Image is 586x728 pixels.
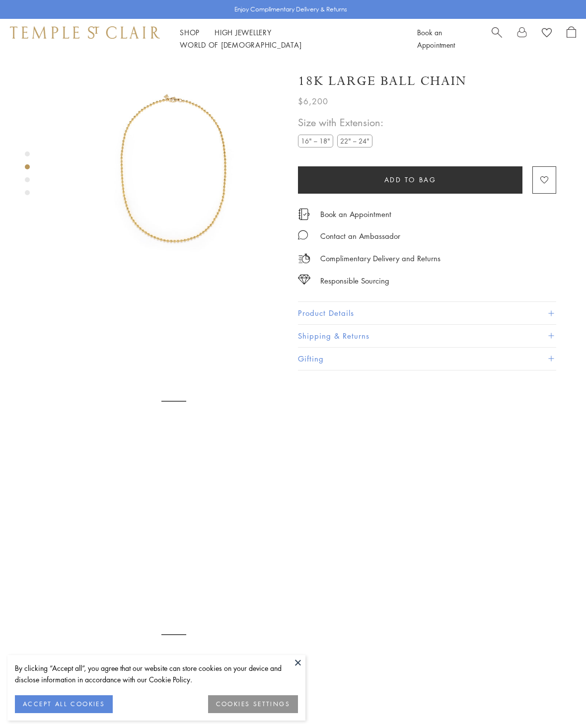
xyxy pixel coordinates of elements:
span: Size with Extension: [298,114,383,131]
a: World of [DEMOGRAPHIC_DATA]World of [DEMOGRAPHIC_DATA] [180,40,301,50]
img: icon_sourcing.svg [298,275,310,285]
span: $6,200 [298,95,328,108]
div: Product gallery navigation [25,149,30,203]
button: COOKIES SETTINGS [208,695,298,713]
img: Temple St. Clair [10,26,160,38]
a: View Wishlist [542,26,552,41]
a: High JewelleryHigh Jewellery [215,27,272,37]
button: Gifting [298,348,556,370]
button: Product Details [298,302,556,324]
a: Book an Appointment [320,209,391,219]
p: Enjoy Complimentary Delivery & Returns [234,4,347,14]
label: 22" – 24" [337,135,372,147]
img: N88817-3MBC16EX [65,59,283,277]
nav: Main navigation [180,26,395,51]
img: MessageIcon-01_2.svg [298,230,308,240]
span: Add to bag [384,174,437,185]
button: Shipping & Returns [298,325,556,347]
div: Contact an Ambassador [320,230,400,242]
img: icon_delivery.svg [298,252,310,265]
button: ACCEPT ALL COOKIES [15,695,113,713]
iframe: Gorgias live chat messenger [536,681,576,718]
a: Open Shopping Bag [567,26,576,51]
label: 16" – 18" [298,135,333,147]
div: By clicking “Accept all”, you agree that our website can store cookies on your device and disclos... [15,662,298,685]
a: Search [492,26,502,51]
img: icon_appointment.svg [298,209,310,220]
a: Book an Appointment [417,27,455,50]
a: ShopShop [180,27,200,37]
p: Complimentary Delivery and Returns [320,252,440,265]
button: Add to bag [298,166,522,194]
div: Responsible Sourcing [320,275,389,287]
h1: 18K Large Ball Chain [298,73,467,90]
